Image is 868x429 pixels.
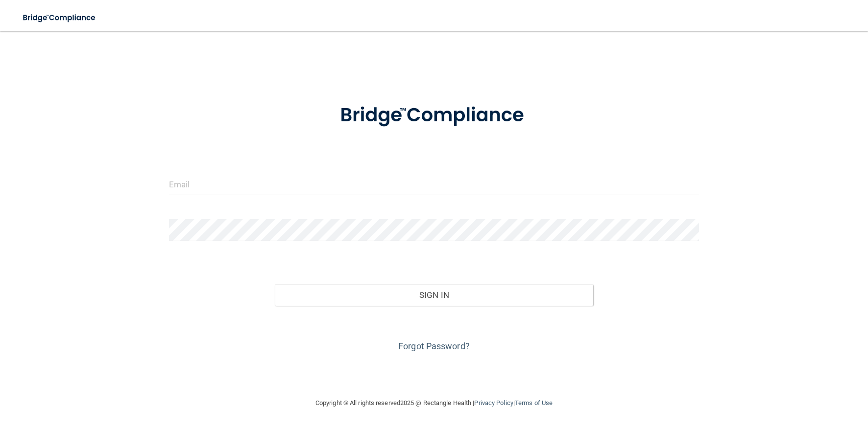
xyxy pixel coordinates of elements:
[169,173,699,195] input: Email
[320,90,548,141] img: bridge_compliance_login_screen.278c3ca4.svg
[515,399,553,406] a: Terms of Use
[15,8,105,28] img: bridge_compliance_login_screen.278c3ca4.svg
[398,341,470,351] a: Forgot Password?
[275,284,593,306] button: Sign In
[474,399,513,406] a: Privacy Policy
[255,387,613,419] div: Copyright © All rights reserved 2025 @ Rectangle Health | |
